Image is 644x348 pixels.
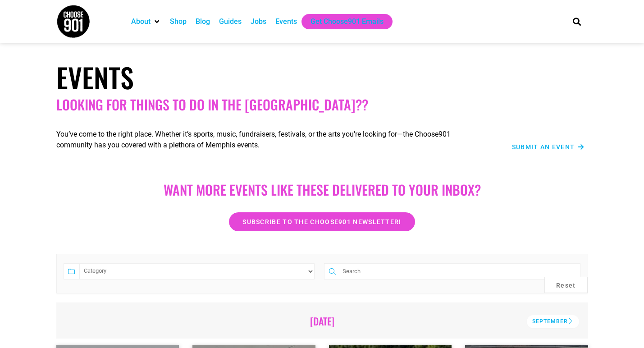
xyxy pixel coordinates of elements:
a: Shop [170,16,187,27]
h2: Looking for things to do in the [GEOGRAPHIC_DATA]?? [56,96,588,113]
a: Blog [196,16,210,27]
button: Reset [544,277,588,293]
a: About [131,16,151,27]
a: Subscribe to the Choose901 newsletter! [229,212,415,231]
a: Guides [219,16,242,27]
h2: Want more EVENTS LIKE THESE DELIVERED TO YOUR INBOX? [65,182,579,198]
a: Jobs [251,16,266,27]
div: About [127,14,165,29]
nav: Main nav [127,14,557,29]
h2: [DATE] [69,315,575,327]
span: Submit an Event [512,144,575,150]
a: Submit an Event [512,144,585,150]
div: Search [569,14,584,29]
input: Search [340,263,580,279]
span: Subscribe to the Choose901 newsletter! [242,219,401,225]
p: You’ve come to the right place. Whether it’s sports, music, fundraisers, festivals, or the arts y... [56,129,480,151]
a: Get Choose901 Emails [311,16,384,27]
a: Events [275,16,297,27]
h1: Events [56,61,588,93]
